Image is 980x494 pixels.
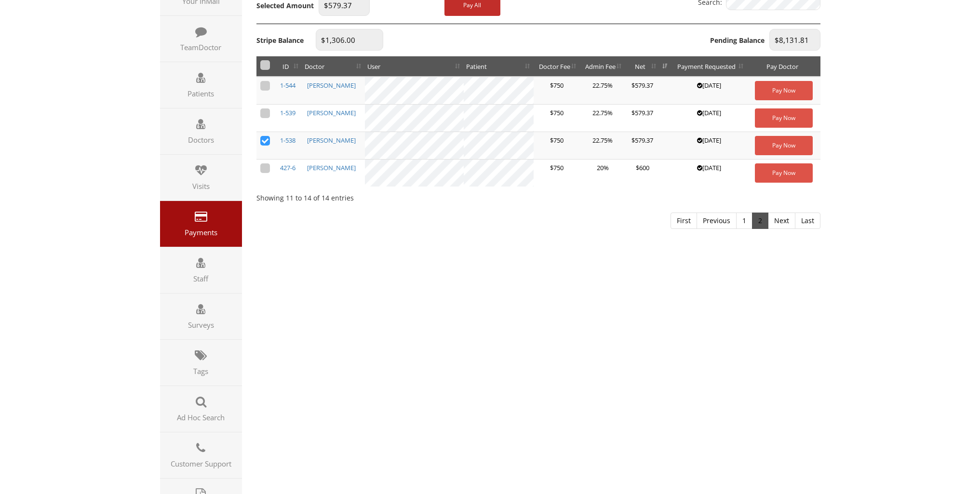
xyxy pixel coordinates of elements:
span: Customer Support [165,459,237,468]
td: $750 [534,160,580,187]
td: 22.75% [580,132,625,160]
a: Payments [160,201,242,247]
a: [PERSON_NAME] [307,136,356,145]
a: [PERSON_NAME] [307,108,356,117]
span: Patients [165,89,237,98]
a: Tags [160,340,242,386]
th: Patient: activate to sort column ascending [464,56,534,77]
a: Patients [160,62,242,108]
th: Admin Fee: activate to sort column ascending [580,56,625,77]
a: 1-544 [280,81,295,90]
button: Pay Now [755,163,813,183]
a: [PERSON_NAME] [307,81,356,90]
button: Pay Now [755,108,813,128]
a: Visits [160,155,242,200]
a: Last [795,213,820,229]
button: Pay Now [755,136,813,155]
td: $750 [534,132,580,160]
span: Payments [165,227,237,237]
td: $750 [534,77,580,105]
a: Ad Hoc Search [160,386,242,432]
a: 1-538 [280,136,295,145]
th: Pay Doctor [747,56,820,77]
th: ID: activate to sort column ascending [274,56,303,77]
a: [PERSON_NAME] [307,163,356,172]
a: Staff [160,247,242,293]
th: Doctor Fee: activate to sort column ascending [534,56,580,77]
td: $579.37 [625,77,660,105]
button: Pay Now [755,81,813,100]
label: Stripe Balance [256,36,304,45]
span: TeamDoctor [165,42,237,52]
span: Tags [165,366,237,376]
label: Pending Balance [710,36,765,45]
span: Visits [165,181,237,191]
span: Surveys [165,320,237,330]
th: Net: activate to sort column ascending [625,56,660,77]
a: TeamDoctor [160,16,242,62]
a: Previous [697,213,737,229]
td: [DATE] [671,132,747,160]
a: 1-539 [280,108,295,117]
th: Payment Requested: activate to sort column ascending [671,56,747,77]
a: 427-6 [280,163,295,172]
td: $579.37 [625,132,660,160]
td: $600 [625,160,660,187]
td: 20% [580,160,625,187]
td: $750 [534,105,580,132]
td: [DATE] [671,77,747,105]
span: Ad Hoc Search [165,413,237,422]
th: Doctor: activate to sort column ascending [302,56,365,77]
td: 22.75% [580,77,625,105]
td: [DATE] [671,160,747,187]
a: Surveys [160,294,242,339]
a: Next [768,213,795,229]
a: First [671,213,697,229]
a: Doctors [160,108,242,154]
a: 2 [752,213,768,229]
td: [DATE] [671,105,747,132]
a: 1 [736,213,752,229]
a: Customer Support [160,432,242,478]
th: User: activate to sort column ascending [365,56,464,77]
span: Staff [165,274,237,283]
span: Doctors [165,135,237,145]
td: 22.75% [580,105,625,132]
div: Showing 11 to 14 of 14 entries [256,189,820,203]
td: $579.37 [625,105,660,132]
